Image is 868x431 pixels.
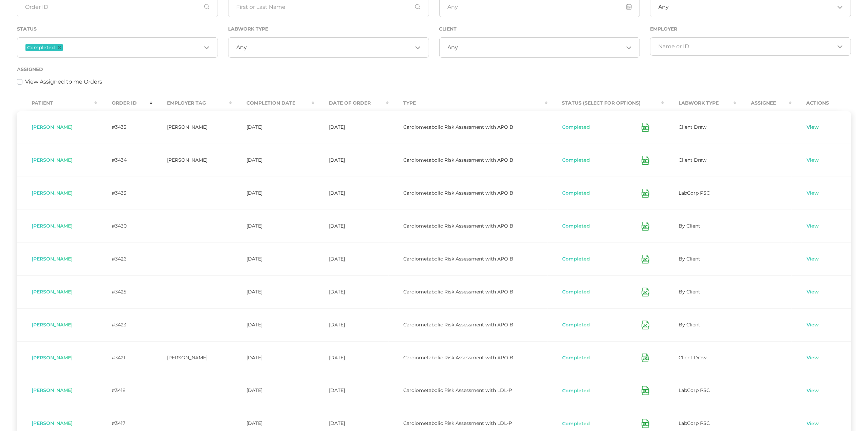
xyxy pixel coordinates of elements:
[679,223,700,229] span: By Client
[806,157,819,164] a: View
[97,308,152,341] td: #3423
[228,26,268,32] label: Labwork Type
[97,243,152,275] td: #3426
[314,144,389,177] td: [DATE]
[232,111,314,144] td: [DATE]
[314,341,389,374] td: [DATE]
[650,37,851,56] div: Search for option
[792,95,851,111] th: Actions
[562,223,591,230] button: Completed
[32,420,73,426] span: [PERSON_NAME]
[806,124,819,131] a: View
[232,210,314,243] td: [DATE]
[806,388,819,394] a: View
[32,322,73,328] span: [PERSON_NAME]
[17,95,97,111] th: Patient : activate to sort column ascending
[152,111,232,144] td: [PERSON_NAME]
[562,420,591,427] button: Completed
[458,44,624,51] input: Search for option
[679,124,706,130] span: Client Draw
[314,275,389,308] td: [DATE]
[236,44,247,51] span: Any
[562,322,591,328] button: Completed
[562,157,591,164] button: Completed
[403,387,512,393] span: Cardiometabolic Risk Assessment with LDL-P
[232,341,314,374] td: [DATE]
[806,256,819,263] a: View
[562,124,591,131] button: Completed
[152,341,232,374] td: [PERSON_NAME]
[32,355,73,361] span: [PERSON_NAME]
[679,420,710,426] span: LabCorp PSC
[562,388,591,394] button: Completed
[403,256,513,262] span: Cardiometabolic Risk Assessment with APO B
[548,95,664,111] th: Status (Select for Options) : activate to sort column ascending
[679,289,700,295] span: By Client
[58,46,61,49] button: Deselect Completed
[232,308,314,341] td: [DATE]
[403,124,513,130] span: Cardiometabolic Risk Assessment with APO B
[806,190,819,197] a: View
[97,144,152,177] td: #3434
[403,289,513,295] span: Cardiometabolic Risk Assessment with APO B
[403,355,513,361] span: Cardiometabolic Risk Assessment with APO B
[806,420,819,427] a: View
[650,26,677,32] label: Employer
[32,190,73,196] span: [PERSON_NAME]
[562,289,591,295] button: Completed
[232,95,314,111] th: Completion Date : activate to sort column ascending
[32,223,73,229] span: [PERSON_NAME]
[403,322,513,328] span: Cardiometabolic Risk Assessment with APO B
[679,157,706,163] span: Client Draw
[562,355,591,361] button: Completed
[314,210,389,243] td: [DATE]
[314,177,389,210] td: [DATE]
[806,355,819,361] a: View
[806,322,819,328] a: View
[669,4,835,11] input: Search for option
[403,223,513,229] span: Cardiometabolic Risk Assessment with APO B
[17,37,218,58] div: Search for option
[97,111,152,144] td: #3435
[679,256,700,262] span: By Client
[562,190,591,197] button: Completed
[97,177,152,210] td: #3433
[736,95,792,111] th: Assignee : activate to sort column ascending
[17,67,43,72] label: Assigned
[664,95,736,111] th: Labwork Type : activate to sort column ascending
[403,157,513,163] span: Cardiometabolic Risk Assessment with APO B
[97,95,152,111] th: Order ID : activate to sort column ascending
[228,37,429,58] div: Search for option
[152,95,232,111] th: Employer Tag : activate to sort column ascending
[232,144,314,177] td: [DATE]
[679,190,710,196] span: LabCorp PSC
[403,420,512,426] span: Cardiometabolic Risk Assessment with LDL-P
[447,44,458,51] span: Any
[562,256,591,263] button: Completed
[659,4,669,11] span: Any
[32,256,73,262] span: [PERSON_NAME]
[32,387,73,393] span: [PERSON_NAME]
[403,190,513,196] span: Cardiometabolic Risk Assessment with APO B
[679,355,706,361] span: Client Draw
[32,124,73,130] span: [PERSON_NAME]
[389,95,548,111] th: Type : activate to sort column ascending
[314,374,389,407] td: [DATE]
[97,275,152,308] td: #3425
[659,43,835,50] input: Search for option
[806,223,819,230] a: View
[439,26,457,32] label: Client
[314,308,389,341] td: [DATE]
[314,243,389,275] td: [DATE]
[232,243,314,275] td: [DATE]
[247,44,412,51] input: Search for option
[232,275,314,308] td: [DATE]
[679,322,700,328] span: By Client
[27,45,55,50] span: Completed
[64,43,201,52] input: Search for option
[679,387,710,393] span: LabCorp PSC
[97,374,152,407] td: #3418
[806,289,819,295] a: View
[232,374,314,407] td: [DATE]
[97,210,152,243] td: #3430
